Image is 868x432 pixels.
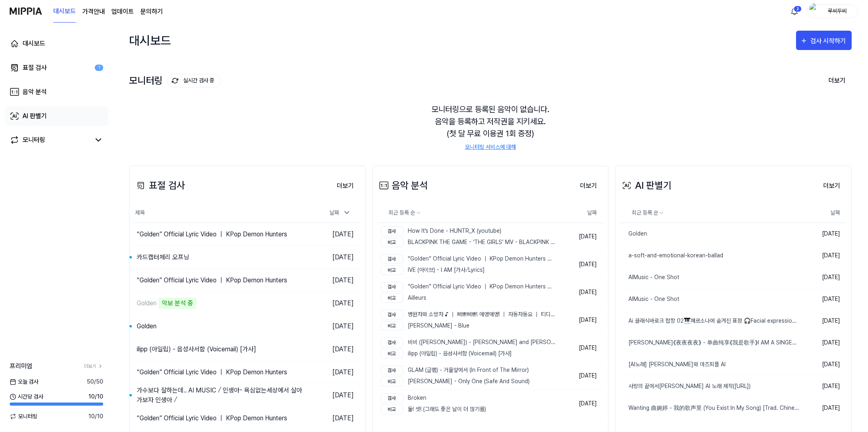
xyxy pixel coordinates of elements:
div: Ai 클래식바로크 합창 02🎹페르소나에 숨겨진 표정 🎧Facial expression hidden by persona🍀❤️❤️❤️ [620,317,800,325]
div: 모니터링으로 등록된 음악이 없습니다. 음악을 등록하고 저작권을 지키세요. (첫 달 무료 이용권 1회 증정) [129,94,852,161]
td: [DATE] [800,288,847,310]
div: 표절 검사 [134,178,185,193]
div: 표절 검사 [23,63,47,73]
div: 비교 [381,349,403,359]
button: 더보기 [822,72,852,89]
div: 대시보드 [129,31,171,50]
a: 사랑의 끝에서[PERSON_NAME] AI 노래 제작([URL]) [620,376,800,397]
div: 1 [95,65,103,71]
div: 비교 [381,265,403,275]
span: 모니터링 [10,412,38,421]
button: 가격안내 [82,7,105,17]
div: 비교 [381,405,403,414]
div: a-soft-and-emotional-korean-ballad [620,251,723,260]
td: [DATE] [800,244,847,266]
a: AIMusic - One Shot [620,267,800,288]
img: profile [810,3,819,19]
td: [DATE] [558,250,603,278]
td: [DATE] [558,278,603,306]
div: 루씨두씨 [822,6,853,15]
button: 더보기 [331,178,361,194]
div: 둘! 셋! (그래도 좋은 날이 더 많기를) [381,405,486,414]
div: 검사 [381,226,403,236]
div: 음악 분석 [23,87,47,97]
td: [DATE] [304,246,361,269]
div: Golden [620,230,647,238]
th: 제목 [134,203,304,223]
div: ilipp (아일립) - 음성사서함 (Voicemail) [가사] [137,344,256,354]
a: Ai 클래식바로크 합창 02🎹페르소나에 숨겨진 표정 🎧Facial expression hidden by persona🍀❤️❤️❤️ [620,310,800,332]
div: 음악 분석 [378,178,428,193]
div: Broken [381,393,486,403]
td: [DATE] [304,223,361,246]
th: 날짜 [558,203,603,223]
div: 사랑의 끝에서[PERSON_NAME] AI 노래 제작([URL]) [620,382,751,390]
div: [PERSON_NAME] - Blue [381,321,557,331]
div: 병원차와 소방차 ♪ ｜ 삐뽀삐뽀! 애앵애앵! ｜ 자동차동요 ｜ 티디키즈★지니 [381,310,557,319]
a: 더보기 [84,363,103,370]
td: [DATE] [558,306,603,334]
a: 대시보드 [5,34,108,53]
th: 날짜 [800,203,847,223]
div: Golden [137,321,156,331]
img: 알림 [790,6,799,16]
div: GLAM (글램) - 거울앞에서 (In Front of The Mirror) [381,365,530,375]
a: 업데이트 [111,7,134,17]
td: [DATE] [304,407,361,430]
td: [DATE] [800,375,847,397]
a: 문의하기 [140,7,163,17]
button: 알림2 [788,5,801,18]
td: [DATE] [800,353,847,375]
a: [AI노래] [PERSON_NAME]와 마즈피플 AI [620,354,800,375]
a: 대시보드 [53,0,76,23]
button: 실시간 검사 중 [167,74,221,88]
div: [AI노래] [PERSON_NAME]와 마즈피플 AI [620,360,726,369]
td: [DATE] [304,361,361,384]
span: 10 / 10 [88,392,103,401]
div: 모니터링 [129,74,221,88]
div: 비교 [381,293,403,303]
div: 카드캡터체리 오프닝 [137,253,189,262]
img: monitoring Icon [172,77,178,84]
div: 비교 [381,321,403,331]
div: 날짜 [327,206,354,219]
td: [DATE] [558,390,603,417]
td: [DATE] [304,338,361,361]
td: [DATE] [558,223,603,250]
div: 검사 [381,282,403,292]
td: [DATE] [304,269,361,292]
div: IVE (아이브) - I AM [가사⧸Lyrics] [381,265,557,275]
a: Golden [620,223,800,244]
div: Wanting 曲婉婷 - 我的歌声里 (You Exist In My Song) [Trad. Chinese] [Official Music Video] [620,404,800,412]
div: 검사 [381,393,403,403]
a: 검사“Golden” Official Lyric Video ｜ KPop Demon Hunters ｜ Sony Animation비교Ailleurs [378,279,559,306]
div: “Golden” Official Lyric Video ｜ KPop Demon Hunters [137,367,287,377]
a: [PERSON_NAME]《夜夜夜夜》 - 单曲纯享《我是歌手》I AM A SINGER【歌手官方音乐频道】 [620,332,800,353]
td: [DATE] [800,266,847,288]
div: [PERSON_NAME]《夜夜夜夜》 - 单曲纯享《我是歌手》I AM A SINGER【歌手官方音乐频道】 [620,338,800,347]
a: AI 판별기 [5,106,108,126]
td: [DATE] [558,334,603,362]
div: 2 [794,6,802,12]
div: 비비 ([PERSON_NAME]) - [PERSON_NAME] and [PERSON_NAME] (책방오빠 문학소녀) - Lyrics ⧸ [PERSON_NAME]비디오 ⧸ 가사 [381,338,557,347]
a: 모니터링 [10,135,90,145]
div: “Golden” Official Lyric Video ｜ KPop Demon Hunters ｜ Sony Animation [381,282,557,292]
div: AI 판별기 [620,178,672,193]
button: 더보기 [817,178,847,194]
span: 오늘 검사 [10,378,38,386]
a: a-soft-and-emotional-korean-ballad [620,245,800,266]
button: profile루씨두씨 [807,4,858,18]
a: 검사병원차와 소방차 ♪ ｜ 삐뽀삐뽀! 애앵애앵! ｜ 자동차동요 ｜ 티디키즈★지니비교[PERSON_NAME] - Blue [378,307,559,334]
td: [DATE] [304,292,361,315]
a: 검사“Golden” Official Lyric Video ｜ KPop Demon Hunters ｜ Sony Animation비교IVE (아이브) - I AM [가사⧸Lyrics] [378,251,559,278]
a: 검사비비 ([PERSON_NAME]) - [PERSON_NAME] and [PERSON_NAME] (책방오빠 문학소녀) - Lyrics ⧸ [PERSON_NAME]비디오 ⧸ ... [378,334,559,362]
div: Golden [137,298,156,308]
a: 검사How It’s Done - HUNTR_X (youtube)비교BLACKPINK THE GAME - ‘THE GIRLS’ MV - BLACKPINK (youtube) (1) [378,223,559,250]
div: AIMusic - One Shot [620,295,679,303]
a: 모니터링 서비스에 대해 [465,143,516,151]
div: 검사 [381,365,403,375]
div: How It’s Done - HUNTR_X (youtube) [381,226,557,236]
div: 검사 시작하기 [810,36,848,46]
